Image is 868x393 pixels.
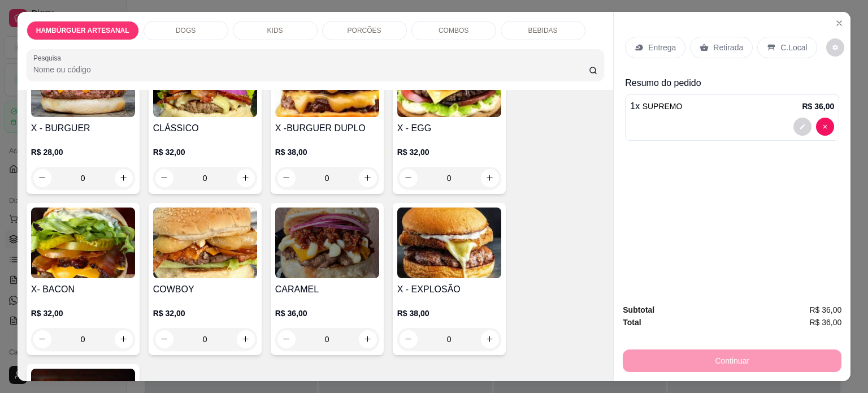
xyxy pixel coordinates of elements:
[397,208,501,278] img: product-image
[802,101,834,112] p: R$ 36,00
[830,14,848,32] button: Close
[31,122,135,135] h4: X - BURGUER
[31,146,135,158] p: R$ 28,00
[275,283,379,296] h4: CARAMEL
[275,122,379,135] h4: X -BURGUER DUPLO
[275,208,379,278] img: product-image
[713,42,743,53] p: Retirada
[275,308,379,319] p: R$ 36,00
[793,118,811,136] button: decrease-product-quantity
[826,38,844,57] button: decrease-product-quantity
[36,26,129,35] p: HAMBÚRGUER ARTESANAL
[31,208,135,278] img: product-image
[267,26,283,35] p: KIDS
[33,64,589,75] input: Pesquisa
[153,308,257,319] p: R$ 32,00
[630,100,682,113] p: 1 x
[153,146,257,158] p: R$ 32,00
[809,316,841,329] span: R$ 36,00
[397,308,501,319] p: R$ 38,00
[623,318,641,327] strong: Total
[153,208,257,278] img: product-image
[176,26,196,35] p: DOGS
[816,118,834,136] button: decrease-product-quantity
[348,26,381,35] p: PORCÕES
[359,330,377,348] button: increase-product-quantity
[397,122,501,135] h4: X - EGG
[439,26,468,35] p: COMBOS
[153,122,257,135] h4: CLÁSSICO
[31,308,135,319] p: R$ 32,00
[153,283,257,296] h4: COWBOY
[809,304,841,316] span: R$ 36,00
[625,76,839,90] p: Resumo do pedido
[397,146,501,158] p: R$ 32,00
[648,42,676,53] p: Entrega
[277,330,296,348] button: decrease-product-quantity
[643,102,683,111] span: SUPREMO
[33,53,65,63] label: Pesquisa
[31,283,135,296] h4: X- BACON
[528,26,558,35] p: BEBIDAS
[397,283,501,296] h4: X - EXPLOSÃO
[275,146,379,158] p: R$ 38,00
[623,305,654,314] strong: Subtotal
[780,42,807,53] p: C.Local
